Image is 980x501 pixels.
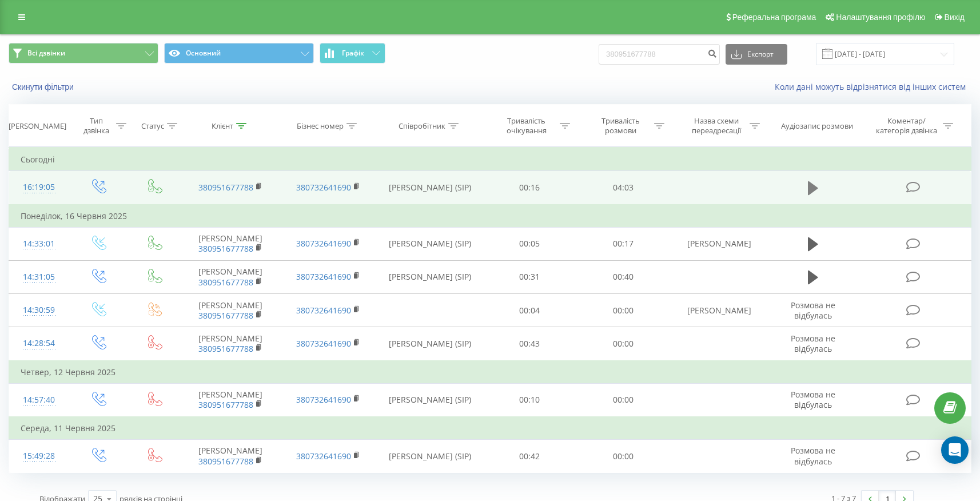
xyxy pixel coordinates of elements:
[686,116,747,136] div: Назва схеми переадресації
[590,116,651,136] div: Тривалість розмови
[791,300,835,321] span: Розмова не відбулась
[9,121,66,131] div: [PERSON_NAME]
[377,327,483,361] td: [PERSON_NAME] (SIP)
[21,389,58,411] div: 14:57:40
[182,294,280,327] td: [PERSON_NAME]
[670,227,768,260] td: [PERSON_NAME]
[198,310,253,321] a: 380951677788
[483,227,576,260] td: 00:05
[576,440,670,473] td: 00:00
[377,171,483,205] td: [PERSON_NAME] (SIP)
[182,227,280,260] td: [PERSON_NAME]
[9,82,79,92] button: Скинути фільтри
[21,332,58,355] div: 14:28:54
[21,176,58,198] div: 16:19:05
[483,260,576,293] td: 00:31
[483,440,576,473] td: 00:42
[599,44,720,65] input: Пошук за номером
[775,81,971,92] a: Коли дані можуть відрізнятися вiд інших систем
[198,182,253,193] a: 380951677788
[483,171,576,205] td: 00:16
[21,445,58,467] div: 15:49:28
[79,116,113,136] div: Тип дзвінка
[296,305,351,316] a: 380732641690
[377,383,483,417] td: [PERSON_NAME] (SIP)
[483,294,576,327] td: 00:04
[576,171,670,205] td: 04:03
[483,327,576,361] td: 00:43
[212,121,233,131] div: Клієнт
[781,121,853,131] div: Аудіозапис розмови
[9,148,971,171] td: Сьогодні
[945,13,965,22] span: Вихід
[576,383,670,417] td: 00:00
[296,238,351,249] a: 380732641690
[27,49,65,58] span: Всі дзвінки
[182,260,280,293] td: [PERSON_NAME]
[182,327,280,361] td: [PERSON_NAME]
[483,383,576,417] td: 00:10
[21,299,58,321] div: 14:30:59
[576,260,670,293] td: 00:40
[9,361,971,384] td: Четвер, 12 Червня 2025
[296,338,351,349] a: 380732641690
[141,121,164,131] div: Статус
[496,116,557,136] div: Тривалість очікування
[791,333,835,354] span: Розмова не відбулась
[21,233,58,255] div: 14:33:01
[576,294,670,327] td: 00:00
[377,227,483,260] td: [PERSON_NAME] (SIP)
[791,389,835,410] span: Розмова не відбулась
[726,44,787,65] button: Експорт
[182,383,280,417] td: [PERSON_NAME]
[198,456,253,467] a: 380951677788
[182,440,280,473] td: [PERSON_NAME]
[941,436,969,464] div: Open Intercom Messenger
[836,13,925,22] span: Налаштування профілю
[296,182,351,193] a: 380732641690
[296,271,351,282] a: 380732641690
[670,294,768,327] td: [PERSON_NAME]
[377,260,483,293] td: [PERSON_NAME] (SIP)
[791,445,835,466] span: Розмова не відбулась
[399,121,445,131] div: Співробітник
[377,440,483,473] td: [PERSON_NAME] (SIP)
[9,205,971,228] td: Понеділок, 16 Червня 2025
[576,227,670,260] td: 00:17
[576,327,670,361] td: 00:00
[21,266,58,288] div: 14:31:05
[873,116,940,136] div: Коментар/категорія дзвінка
[198,343,253,354] a: 380951677788
[297,121,344,131] div: Бізнес номер
[198,277,253,288] a: 380951677788
[198,243,253,254] a: 380951677788
[732,13,816,22] span: Реферальна програма
[9,417,971,440] td: Середа, 11 Червня 2025
[198,399,253,410] a: 380951677788
[296,394,351,405] a: 380732641690
[296,451,351,462] a: 380732641690
[342,49,364,57] span: Графік
[320,43,385,63] button: Графік
[9,43,158,63] button: Всі дзвінки
[164,43,314,63] button: Основний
